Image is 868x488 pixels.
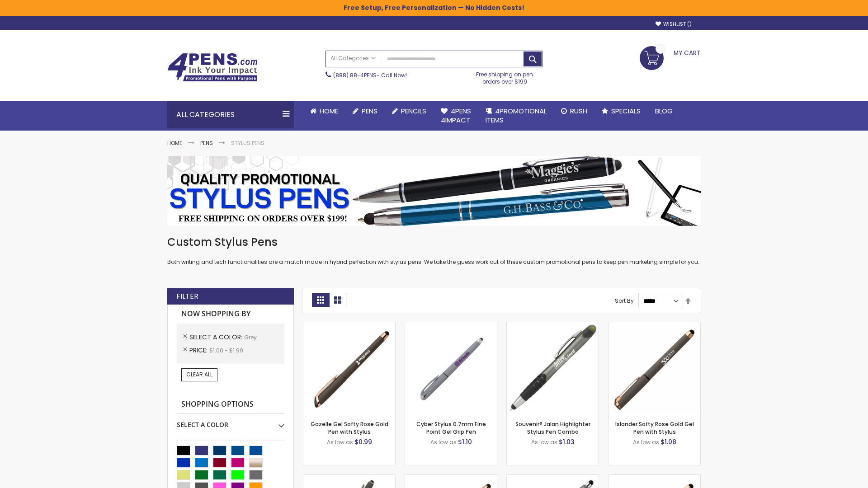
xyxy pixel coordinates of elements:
[467,67,543,85] div: Free shipping on pen orders over $199
[434,101,478,131] a: 4Pens4impact
[167,139,182,147] a: Home
[430,438,457,446] span: As low as
[458,437,472,446] span: $1.10
[507,474,599,482] a: Minnelli Softy Pen with Stylus - Laser Engraved-Grey
[570,106,587,116] span: Rush
[656,21,692,28] a: Wishlist
[405,322,497,414] img: Cyber Stylus 0.7mm Fine Point Gel Grip Pen-Grey
[354,437,372,446] span: $0.99
[609,322,700,329] a: Islander Softy Rose Gold Gel Pen with Stylus-Grey
[615,420,694,435] a: Islander Softy Rose Gold Gel Pen with Stylus
[167,101,294,128] div: All Categories
[167,156,701,226] img: Stylus Pens
[660,437,676,446] span: $1.08
[311,420,388,435] a: Gazelle Gel Softy Rose Gold Pen with Stylus
[312,293,329,307] strong: Grid
[167,53,258,82] img: 4Pens Custom Pens and Promotional Products
[559,437,575,446] span: $1.03
[200,139,213,147] a: Pens
[507,322,599,414] img: Souvenir® Jalan Highlighter Stylus Pen Combo-Grey
[167,235,701,249] h1: Custom Stylus Pens
[333,71,407,79] span: - Call Now!
[401,106,426,116] span: Pencils
[362,106,377,116] span: Pens
[345,101,385,121] a: Pens
[303,101,345,121] a: Home
[611,106,641,116] span: Specials
[177,305,284,324] strong: Now Shopping by
[405,474,497,482] a: Gazelle Gel Softy Rose Gold Pen with Stylus - ColorJet-Grey
[244,333,257,341] span: Grey
[326,51,380,66] a: All Categories
[531,438,557,446] span: As low as
[186,371,212,378] span: Clear All
[320,106,338,116] span: Home
[478,101,554,131] a: 4PROMOTIONALITEMS
[441,106,471,125] span: 4Pens 4impact
[303,322,395,414] img: Gazelle Gel Softy Rose Gold Pen with Stylus-Grey
[333,71,377,79] a: (888) 88-4PENS
[609,322,700,414] img: Islander Softy Rose Gold Gel Pen with Stylus-Grey
[303,474,395,482] a: Custom Soft Touch® Metal Pens with Stylus-Grey
[416,420,486,435] a: Cyber Stylus 0.7mm Fine Point Gel Grip Pen
[507,322,599,329] a: Souvenir® Jalan Highlighter Stylus Pen Combo-Grey
[648,101,680,121] a: Blog
[385,101,434,121] a: Pencils
[655,106,673,116] span: Blog
[209,347,243,354] span: $1.00 - $1.99
[176,291,198,301] strong: Filter
[303,322,395,329] a: Gazelle Gel Softy Rose Gold Pen with Stylus-Grey
[486,106,547,125] span: 4PROMOTIONAL ITEMS
[177,414,284,429] div: Select A Color
[594,101,648,121] a: Specials
[609,474,700,482] a: Islander Softy Rose Gold Gel Pen with Stylus - ColorJet Imprint-Grey
[554,101,594,121] a: Rush
[181,368,217,381] a: Clear All
[189,333,244,342] span: Select A Color
[231,139,264,147] strong: Stylus Pens
[405,322,497,329] a: Cyber Stylus 0.7mm Fine Point Gel Grip Pen-Grey
[330,55,376,62] span: All Categories
[515,420,590,435] a: Souvenir® Jalan Highlighter Stylus Pen Combo
[167,235,701,266] div: Both writing and tech functionalities are a match made in hybrid perfection with stylus pens. We ...
[189,346,209,355] span: Price
[177,395,284,414] strong: Shopping Options
[327,438,353,446] span: As low as
[633,438,659,446] span: As low as
[615,297,634,305] label: Sort By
